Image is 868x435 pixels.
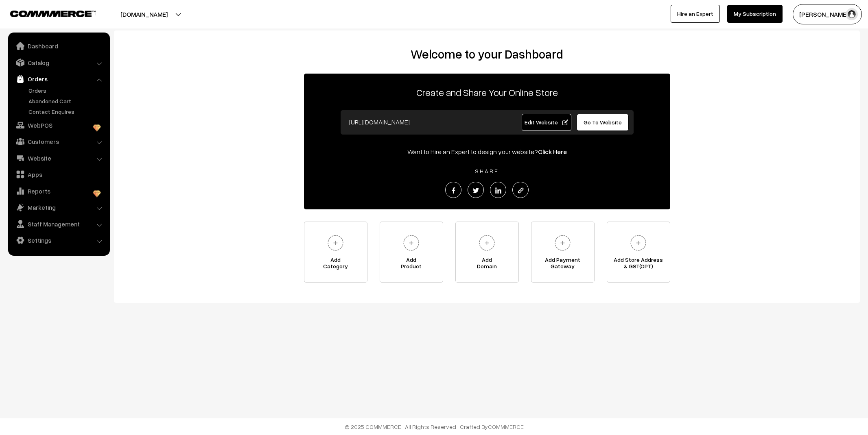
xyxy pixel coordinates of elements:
[538,148,567,156] a: Click Here
[304,257,367,273] span: Add Category
[793,4,862,24] button: [PERSON_NAME]
[627,232,649,254] img: plus.svg
[380,222,443,283] a: AddProduct
[607,222,670,283] a: Add Store Address& GST(OPT)
[531,222,595,283] a: Add PaymentGateway
[10,151,107,165] a: Website
[324,232,347,254] img: plus.svg
[471,167,503,174] span: SHARE
[10,55,107,70] a: Catalog
[488,423,524,430] a: COMMMERCE
[10,118,107,133] a: WebPOS
[10,72,107,86] a: Orders
[26,86,107,95] a: Orders
[846,8,858,20] img: user
[10,184,107,198] a: Reports
[10,39,107,53] a: Dashboard
[26,97,107,105] a: Abandoned Cart
[671,5,720,23] a: Hire an Expert
[10,11,96,17] img: COMMMERCE
[304,85,670,100] p: Create and Share Your Online Store
[122,47,852,61] h2: Welcome to your Dashboard
[522,114,571,131] a: Edit Website
[10,167,107,182] a: Apps
[607,257,670,273] span: Add Store Address & GST(OPT)
[10,217,107,231] a: Staff Management
[476,232,498,254] img: plus.svg
[727,5,783,23] a: My Subscription
[577,114,629,131] a: Go To Website
[304,147,670,157] div: Want to Hire an Expert to design your website?
[10,134,107,149] a: Customers
[10,200,107,215] a: Marketing
[26,107,107,116] a: Contact Enquires
[304,222,367,283] a: AddCategory
[531,257,594,273] span: Add Payment Gateway
[92,4,196,24] button: [DOMAIN_NAME]
[584,119,622,126] span: Go To Website
[10,8,81,18] a: COMMMERCE
[525,119,568,126] span: Edit Website
[400,232,422,254] img: plus.svg
[455,222,519,283] a: AddDomain
[456,257,518,273] span: Add Domain
[380,257,443,273] span: Add Product
[551,232,574,254] img: plus.svg
[10,233,107,248] a: Settings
